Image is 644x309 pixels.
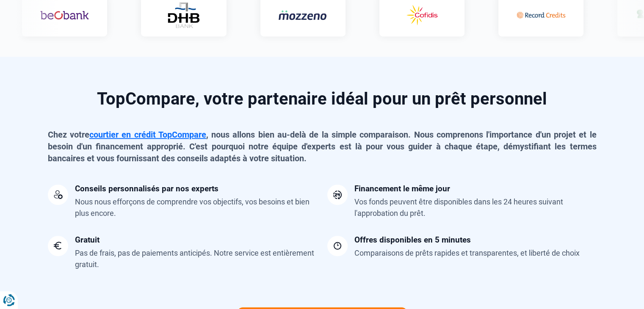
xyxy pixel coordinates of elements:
div: Conseils personnalisés par nos experts [75,185,218,193]
div: Offres disponibles en 5 minutes [354,236,471,244]
div: Vos fonds peuvent être disponibles dans les 24 heures suivant l'approbation du prêt. [354,196,597,219]
img: DHB Bank [167,2,201,28]
div: Comparaisons de prêts rapides et transparentes, et liberté de choix [354,247,580,259]
div: Financement le même jour [354,185,450,193]
img: Mozzeno [279,10,327,20]
div: Gratuit [75,236,100,244]
img: Beobank [40,3,89,28]
img: Record credits [517,3,565,28]
img: Cofidis [398,3,446,28]
div: Pas de frais, pas de paiements anticipés. Notre service est entièrement gratuit. [75,247,317,270]
h2: TopCompare, votre partenaire idéal pour un prêt personnel [48,91,597,108]
p: Chez votre , nous allons bien au-delà de la simple comparaison. Nous comprenons l'importance d'un... [48,129,597,164]
a: courtier en crédit TopCompare [89,130,206,140]
div: Nous nous efforçons de comprendre vos objectifs, vos besoins et bien plus encore. [75,196,317,219]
